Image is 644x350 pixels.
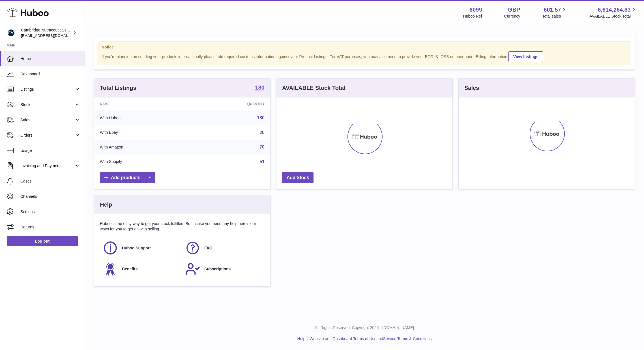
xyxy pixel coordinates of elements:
span: Cases [20,179,80,184]
h3: AVAILABLE Stock Total [282,84,345,92]
span: 601.57 [544,6,561,14]
td: With Huboo [94,111,190,125]
a: 601.57 Total sales [542,6,567,19]
div: Currency [504,14,520,19]
span: [EMAIL_ADDRESS][DOMAIN_NAME] [21,33,83,38]
span: Huboo Support [122,245,151,251]
span: AVAILABLE Stock Total [589,14,637,19]
a: 51 [259,159,265,164]
th: Name [94,97,190,111]
span: Usage [20,148,80,153]
a: Huboo Support [103,240,179,256]
h3: Sales [464,84,479,92]
a: FAQ [185,240,262,256]
a: Website and Dashboard Terms of Use [310,336,376,341]
span: Total sales [542,14,567,19]
span: 6,614,264.83 [598,6,631,14]
a: Log out [7,236,78,246]
div: Huboo Ref [463,14,482,19]
a: 20 [259,130,265,135]
p: All Rights Reserved. Copyright 2025 - [DOMAIN_NAME] [89,325,639,330]
div: If you're planning on sending your products internationally please add required customs informati... [102,50,627,62]
a: 180 [255,85,265,92]
span: Home [20,56,80,61]
a: 6,614,264.83 AVAILABLE Stock Total [589,6,637,19]
a: Benefits [103,261,179,277]
span: Subscriptions [204,266,231,272]
li: and [308,336,432,341]
span: Sales [20,117,74,123]
a: 70 [259,145,265,149]
p: Huboo is the easy way to get your stock fulfilled. But incase you need any help here's our ways f... [100,221,265,232]
td: With Amazon [94,140,190,154]
span: Stock [20,102,74,107]
a: Help [297,336,306,341]
a: Service Terms & Conditions [383,336,432,341]
h3: Total Listings [100,84,136,92]
div: Cambridge Nutraceuticals Ltd [21,27,72,38]
a: Subscriptions [185,261,262,277]
span: Returns [20,224,80,230]
strong: GBP [508,6,520,14]
th: Quantity [190,97,270,111]
strong: 180 [255,85,265,90]
strong: Notice [102,44,627,50]
span: Channels [20,194,80,199]
a: Add Stock [282,172,314,184]
a: 180 [257,115,265,120]
span: FAQ [204,245,212,251]
td: With Ebay [94,125,190,140]
strong: 6099 [469,6,482,14]
span: Dashboard [20,71,80,77]
a: Add products [100,172,155,184]
td: With Shopify [94,154,190,169]
a: View Listings [508,51,543,62]
span: Invoicing and Payments [20,163,74,169]
span: Settings [20,209,80,215]
h3: Help [100,201,112,209]
span: Benefits [122,266,138,272]
span: Listings [20,87,74,92]
span: Orders [20,133,74,138]
img: huboo@camnutra.com [7,29,15,37]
